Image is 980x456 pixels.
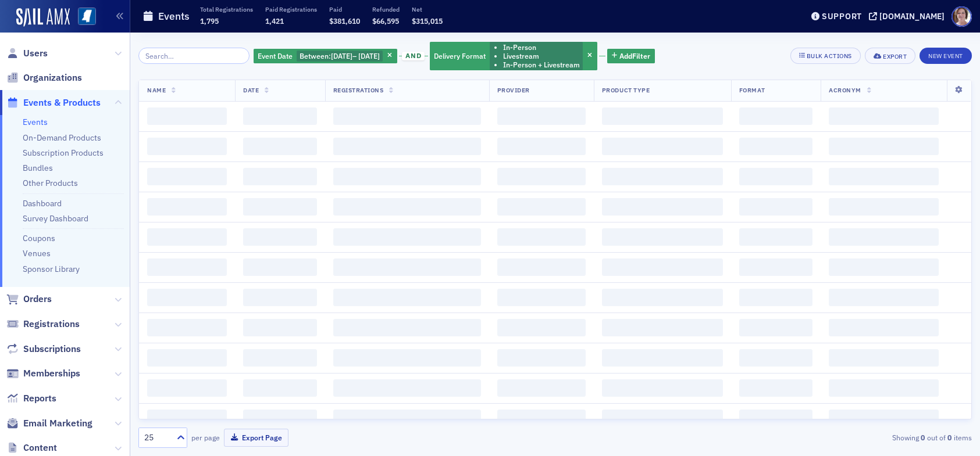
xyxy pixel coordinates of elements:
[602,86,650,94] span: Product Type
[372,16,399,26] span: $66,595
[829,289,939,306] span: ‌
[739,228,812,246] span: ‌
[869,12,949,20] button: [DOMAIN_NAME]
[6,367,80,380] a: Memberships
[829,410,939,427] span: ‌
[23,96,101,109] span: Events & Products
[739,410,812,427] span: ‌
[23,392,56,405] span: Reports
[739,138,812,155] span: ‌
[739,198,812,216] span: ‌
[243,168,316,185] span: ‌
[329,16,360,26] span: $381,610
[6,392,56,405] a: Reports
[6,47,48,60] a: Users
[333,379,481,397] span: ‌
[265,5,317,13] p: Paid Registrations
[497,138,586,155] span: ‌
[602,228,723,246] span: ‌
[300,51,331,60] span: Between :
[23,441,57,454] span: Content
[191,432,220,443] label: per page
[883,53,907,60] div: Export
[329,5,360,13] p: Paid
[739,258,812,276] span: ‌
[158,9,190,23] h1: Events
[739,168,812,185] span: ‌
[147,86,166,94] span: Name
[920,50,972,60] a: New Event
[243,410,316,427] span: ‌
[6,441,57,454] a: Content
[399,52,428,61] button: and
[243,138,316,155] span: ‌
[619,51,650,61] span: Add Filter
[333,107,481,125] span: ‌
[333,168,481,185] span: ‌
[497,410,586,427] span: ‌
[147,138,227,155] span: ‌
[402,52,425,61] span: and
[23,343,81,356] span: Subscriptions
[200,16,219,26] span: 1,795
[739,107,812,125] span: ‌
[602,410,723,427] span: ‌
[78,8,96,26] img: SailAMX
[6,71,82,84] a: Organizations
[829,319,939,336] span: ‌
[739,379,812,397] span: ‌
[6,343,81,356] a: Subscriptions
[497,258,586,276] span: ‌
[607,49,655,63] button: AddFilter
[147,168,227,185] span: ‌
[952,6,972,27] span: Profile
[333,228,481,246] span: ‌
[147,107,227,125] span: ‌
[497,349,586,367] span: ‌
[865,48,915,64] button: Export
[6,293,52,306] a: Orders
[807,53,852,59] div: Bulk Actions
[829,258,939,276] span: ‌
[503,43,580,52] li: In-Person
[702,432,972,443] div: Showing out of items
[224,429,288,447] button: Export Page
[23,367,80,380] span: Memberships
[243,319,316,336] span: ‌
[23,213,88,224] a: Survey Dashboard
[919,432,927,443] strong: 0
[243,258,316,276] span: ‌
[265,16,284,26] span: 1,421
[503,52,580,60] li: Livestream
[23,163,53,173] a: Bundles
[333,349,481,367] span: ‌
[739,319,812,336] span: ‌
[243,107,316,125] span: ‌
[497,319,586,336] span: ‌
[503,60,580,69] li: In-Person + Livestream
[497,289,586,306] span: ‌
[23,71,82,84] span: Organizations
[243,349,316,367] span: ‌
[243,379,316,397] span: ‌
[829,86,861,94] span: Acronym
[829,138,939,155] span: ‌
[497,168,586,185] span: ‌
[23,233,55,243] a: Coupons
[602,107,723,125] span: ‌
[147,319,227,336] span: ‌
[243,228,316,246] span: ‌
[331,51,380,60] span: –
[243,198,316,216] span: ‌
[331,51,352,60] span: [DATE]
[23,47,48,60] span: Users
[70,8,96,27] a: View Homepage
[147,198,227,216] span: ‌
[23,248,51,258] a: Venues
[333,319,481,336] span: ‌
[497,379,586,397] span: ‌
[243,86,259,94] span: Date
[434,51,486,60] span: Delivery Format
[23,178,78,188] a: Other Products
[822,11,862,21] div: Support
